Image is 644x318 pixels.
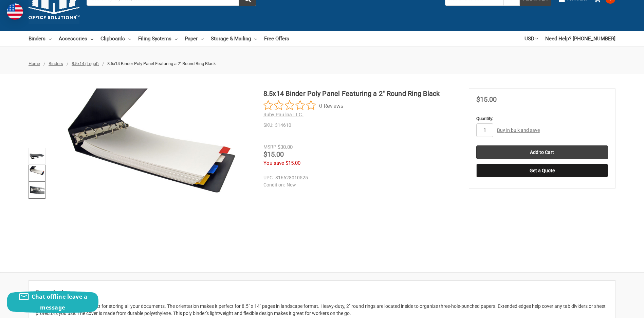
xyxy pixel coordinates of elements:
label: Quantity: [476,115,608,122]
a: Binders [49,61,63,66]
img: 8.5x14 Binder Poly Panel Featuring a 2" Round Ring Black [67,88,236,258]
h2: Description [36,288,608,298]
span: $30.00 [278,144,293,150]
img: 8.5x14 Binder - Poly (312610) [30,183,44,198]
span: $15.00 [263,150,284,158]
a: Ruby Paulina LLC. [263,112,303,117]
dd: New [263,181,455,188]
a: Buy in bulk and save [497,127,540,133]
img: duty and tax information for United States [7,3,23,20]
span: 0 Reviews [319,100,343,111]
dd: 816628010525 [263,174,455,181]
a: 8.5x14 (Legal) [72,61,99,66]
h1: 8.5x14 Binder Poly Panel Featuring a 2" Round Ring Black [263,88,458,99]
a: Paper [185,31,204,46]
button: Rated 0 out of 5 stars from 0 reviews. Jump to reviews. [263,100,343,111]
span: 8.5x14 Binder Poly Panel Featuring a 2" Round Ring Black [107,61,216,66]
a: Free Offers [264,31,289,46]
a: Binders [29,31,52,46]
a: Accessories [59,31,93,46]
a: Need Help? [PHONE_NUMBER] [545,31,615,46]
span: Chat offline leave a message [32,293,87,311]
a: Storage & Mailing [211,31,257,46]
span: $15.00 [286,160,300,166]
a: Filing Systems [138,31,178,46]
input: Add to Cart [476,145,608,159]
dt: UPC: [263,174,274,181]
dd: 314610 [263,122,458,129]
button: Chat offline leave a message [7,291,98,313]
button: Get a Quote [476,164,608,177]
dt: SKU: [263,122,273,129]
p: This three-ring binder is perfect for storing all your documents. The orientation makes it perfec... [36,303,608,317]
img: 8.5x14 Binder Poly Panel Featuring a 2" Round Ring Black [30,149,44,164]
img: 8.5x14 Binder Poly Panel Featuring a 2" Round Ring Black [30,166,44,181]
span: $15.00 [476,95,497,103]
a: USD [525,31,538,46]
a: Clipboards [100,31,131,46]
dt: Condition: [263,181,285,188]
a: Home [29,61,40,66]
span: You save [263,160,284,166]
div: MSRP [263,143,276,151]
